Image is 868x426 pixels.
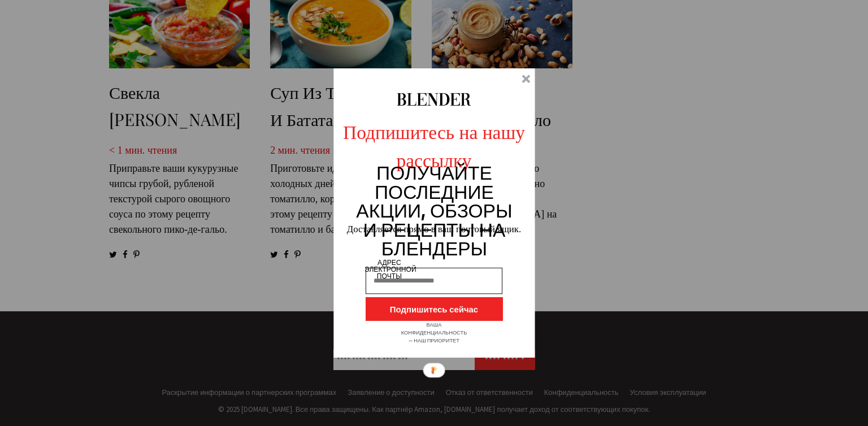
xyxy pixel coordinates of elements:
[366,297,502,321] button: Подпишитесь сейчас
[401,321,467,344] font: ВАША КОНФИДЕНЦИАЛЬНОСТЬ — НАШ ПРИОРИТЕТ
[390,303,478,315] font: Подпишитесь сейчас
[343,122,525,172] font: Подпишитесь на нашу рассылку
[324,118,545,175] div: Подпишитесь на нашу рассылку
[324,224,545,234] div: Доставляется прямо в ваш почтовый ящик.
[347,224,521,234] font: Доставляется прямо в ваш почтовый ящик.
[352,163,517,258] div: ПОЛУЧАЙТЕ ПОСЛЕДНИЕ АКЦИИ, ОБЗОРЫ И РЕЦЕПТЫ НА БЛЕНДЕРЫ
[364,258,416,281] font: АДРЕС ЭЛЕКТРОННОЙ ПОЧТЫ
[364,259,414,280] div: АДРЕС ЭЛЕКТРОННОЙ ПОЧТЫ
[356,161,512,260] font: ПОЛУЧАЙТЕ ПОСЛЕДНИЕ АКЦИИ, ОБЗОРЫ И РЕЦЕПТЫ НА БЛЕНДЕРЫ
[400,321,469,345] div: ВАША КОНФИДЕНЦИАЛЬНОСТЬ — НАШ ПРИОРИТЕТ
